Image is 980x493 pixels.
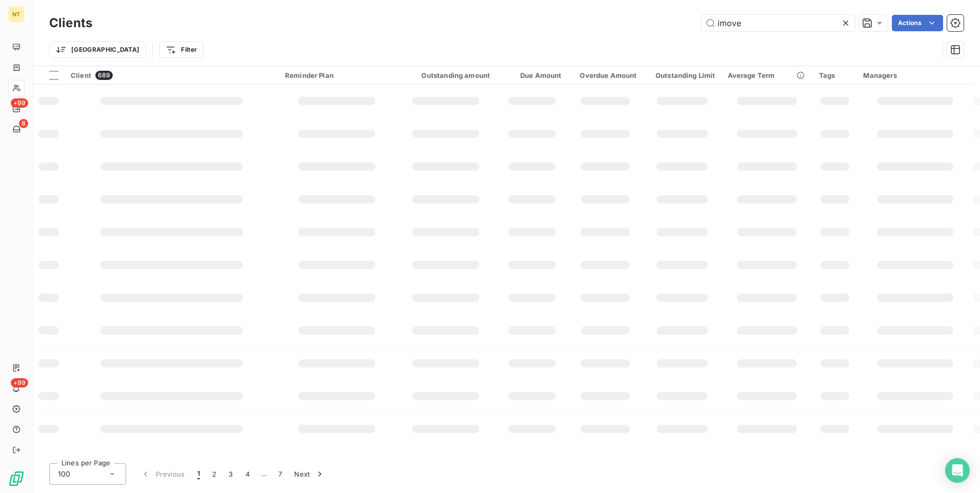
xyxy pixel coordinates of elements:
img: Logo LeanPay [8,470,25,487]
button: 1 [191,463,206,485]
span: +99 [11,98,28,108]
div: Average Term [728,71,807,79]
div: Due Amount [502,71,561,79]
div: Outstanding Limit [649,71,716,79]
div: Tags [819,71,851,79]
div: Outstanding amount [401,71,490,79]
span: 1 [197,469,200,479]
span: +99 [11,378,28,387]
div: Overdue Amount [574,71,637,79]
span: 8 [19,119,28,128]
div: NT [8,6,25,23]
button: Next [288,463,331,485]
button: [GEOGRAPHIC_DATA] [49,42,146,58]
div: Open Intercom Messenger [945,458,970,483]
span: Client [71,71,91,79]
span: 689 [95,71,113,80]
button: 4 [239,463,256,485]
button: Previous [134,463,191,485]
div: Managers [863,71,967,79]
span: … [256,466,272,482]
button: 2 [206,463,222,485]
button: 3 [222,463,239,485]
div: Reminder Plan [285,71,389,79]
button: 7 [272,463,288,485]
span: 100 [58,469,70,479]
button: Filter [159,42,203,58]
input: Search [701,15,855,31]
button: Actions [892,15,943,31]
h3: Clients [49,14,92,32]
